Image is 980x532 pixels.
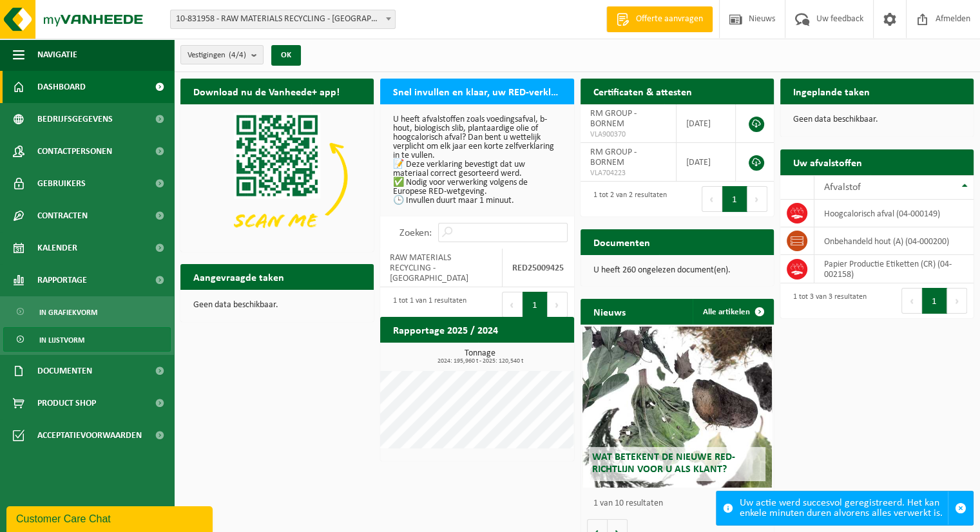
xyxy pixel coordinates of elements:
[37,135,112,167] span: Contactpersonen
[3,327,171,352] a: In lijstvorm
[399,228,432,238] label: Zoeken:
[633,13,706,26] span: Offerte aanvragen
[502,292,523,318] button: Previous
[702,186,722,212] button: Previous
[171,10,395,28] span: 10-831958 - RAW MATERIALS RECYCLING - HOBOKEN
[187,46,246,65] span: Vestigingen
[581,229,663,254] h2: Documenten
[512,263,564,273] strong: RED25009425
[677,104,736,143] td: [DATE]
[37,200,88,232] span: Contracten
[6,504,215,532] iframe: chat widget
[180,79,352,104] h2: Download nu de Vanheede+ app!
[747,186,767,212] button: Next
[947,288,967,314] button: Next
[901,288,922,314] button: Previous
[37,71,86,103] span: Dashboard
[37,167,86,200] span: Gebruikers
[3,299,171,324] a: In grafiekvorm
[590,109,637,129] span: RM GROUP - BORNEM
[380,79,573,104] h2: Snel invullen en klaar, uw RED-verklaring voor 2025
[814,255,974,283] td: Papier Productie Etiketten (CR) (04-002158)
[271,45,301,66] button: OK
[180,104,374,249] img: Download de VHEPlus App
[592,452,735,475] span: Wat betekent de nieuwe RED-richtlijn voor u als klant?
[587,185,667,213] div: 1 tot 2 van 2 resultaten
[380,317,511,342] h2: Rapportage 2025 / 2024
[380,249,503,287] td: RAW MATERIALS RECYCLING - [GEOGRAPHIC_DATA]
[37,39,77,71] span: Navigatie
[37,232,77,264] span: Kalender
[478,342,573,368] a: Bekijk rapportage
[780,149,875,175] h2: Uw afvalstoffen
[590,168,666,178] span: VLA704223
[793,115,961,124] p: Geen data beschikbaar.
[170,10,396,29] span: 10-831958 - RAW MATERIALS RECYCLING - HOBOKEN
[523,292,548,318] button: 1
[606,6,713,32] a: Offerte aanvragen
[593,499,767,508] p: 1 van 10 resultaten
[37,264,87,296] span: Rapportage
[39,328,84,352] span: In lijstvorm
[193,301,361,310] p: Geen data beschikbaar.
[387,358,573,365] span: 2024: 195,960 t - 2025: 120,540 t
[740,491,948,525] div: Uw actie werd succesvol geregistreerd. Het kan enkele minuten duren alvorens alles verwerkt is.
[780,79,883,104] h2: Ingeplande taken
[229,51,246,59] count: (4/4)
[590,129,666,140] span: VLA900370
[593,266,761,275] p: U heeft 260 ongelezen document(en).
[922,288,947,314] button: 1
[581,299,639,324] h2: Nieuws
[180,45,264,64] button: Vestigingen(4/4)
[387,349,573,365] h3: Tonnage
[787,287,867,315] div: 1 tot 3 van 3 resultaten
[582,327,772,488] a: Wat betekent de nieuwe RED-richtlijn voor u als klant?
[387,290,466,319] div: 1 tot 1 van 1 resultaten
[693,299,773,325] a: Alle artikelen
[814,200,974,227] td: hoogcalorisch afval (04-000149)
[37,355,92,387] span: Documenten
[581,79,705,104] h2: Certificaten & attesten
[590,147,637,167] span: RM GROUP - BORNEM
[722,186,747,212] button: 1
[824,182,861,193] span: Afvalstof
[39,300,97,325] span: In grafiekvorm
[180,264,297,289] h2: Aangevraagde taken
[37,419,142,451] span: Acceptatievoorwaarden
[548,292,568,318] button: Next
[37,103,113,135] span: Bedrijfsgegevens
[37,387,96,419] span: Product Shop
[814,227,974,255] td: onbehandeld hout (A) (04-000200)
[393,115,561,205] p: U heeft afvalstoffen zoals voedingsafval, b-hout, biologisch slib, plantaardige olie of hoogcalor...
[677,143,736,182] td: [DATE]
